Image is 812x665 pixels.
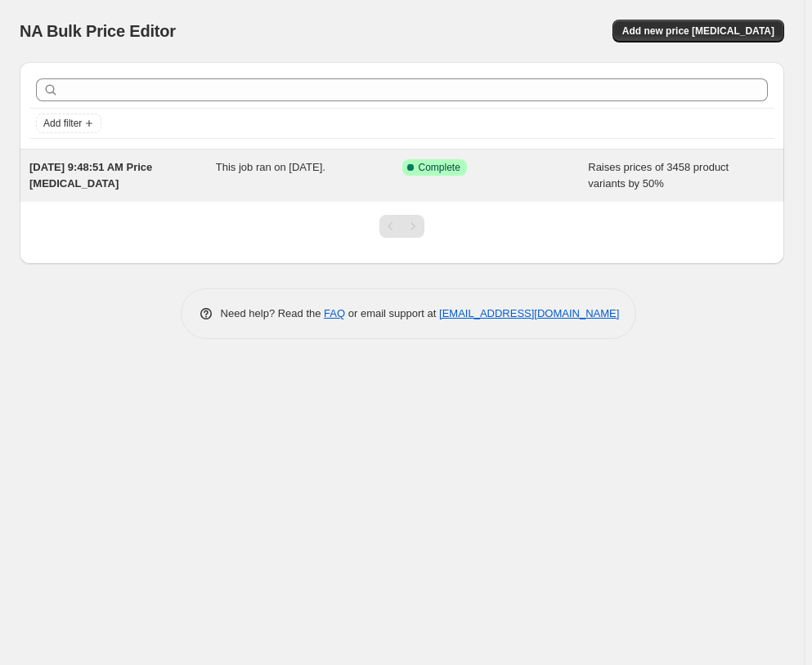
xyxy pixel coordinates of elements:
[221,307,325,319] span: Need help? Read the
[43,117,82,130] span: Add filter
[216,161,325,173] span: This job ran on [DATE].
[36,114,101,133] button: Add filter
[622,25,774,38] span: Add new price [MEDICAL_DATA]
[29,161,152,190] span: [DATE] 9:48:51 AM Price [MEDICAL_DATA]
[612,20,784,42] button: Add new price [MEDICAL_DATA]
[419,161,460,174] span: Complete
[20,22,176,40] span: NA Bulk Price Editor
[345,307,439,319] span: or email support at
[379,215,424,238] nav: Pagination
[324,307,345,319] a: FAQ
[588,161,729,190] span: Raises prices of 3458 product variants by 50%
[439,307,619,319] a: [EMAIL_ADDRESS][DOMAIN_NAME]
